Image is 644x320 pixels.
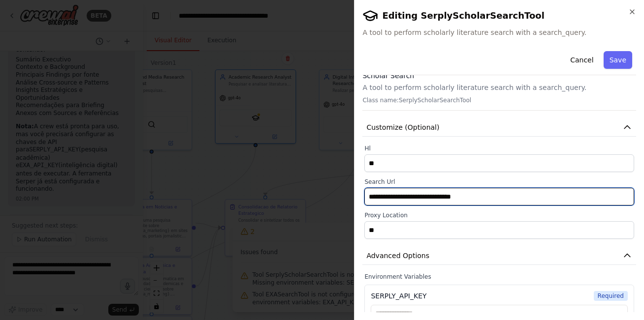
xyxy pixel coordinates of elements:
label: Proxy Location [364,211,634,219]
p: Class name: SerplyScholarSearchTool [362,96,636,104]
p: A tool to perform scholarly literature search with a search_query. [362,83,636,92]
span: Required [594,291,628,301]
div: SERPLY_API_KEY [371,291,426,301]
span: Customize (Optional) [366,122,439,132]
label: Hl [364,145,634,152]
button: Save [604,51,632,69]
label: Environment Variables [364,273,634,281]
label: Search Url [364,178,634,186]
img: SerplyScholarSearchTool [362,8,378,24]
h3: Scholar Search [362,71,636,81]
h2: Editing SerplyScholarSearchTool [362,8,636,24]
button: Cancel [564,51,599,69]
button: Advanced Options [362,247,636,265]
span: A tool to perform scholarly literature search with a search_query. [362,28,636,37]
button: Customize (Optional) [362,118,636,137]
span: Advanced Options [366,251,429,261]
